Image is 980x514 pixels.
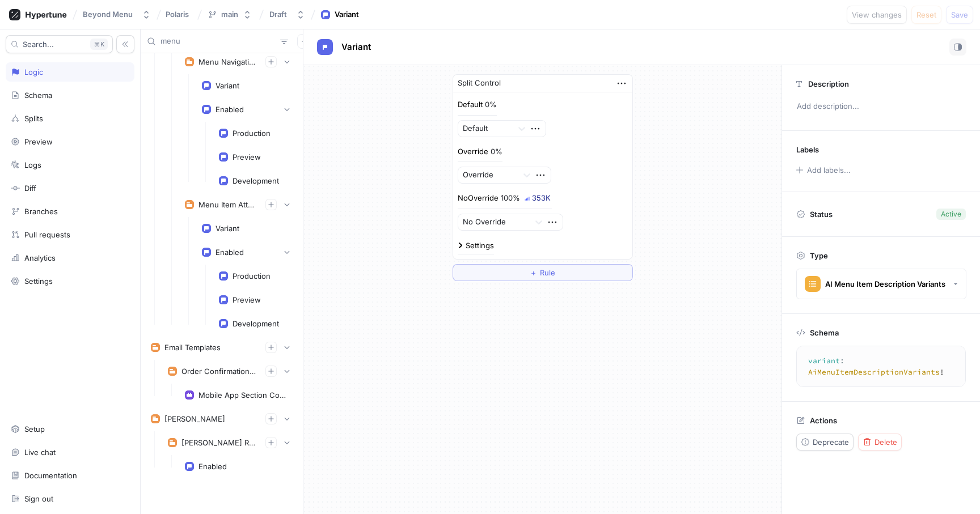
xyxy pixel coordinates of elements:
[24,184,36,193] div: Diff
[466,242,494,249] div: Settings
[216,224,239,233] div: Variant
[24,494,53,503] div: Sign out
[24,230,70,239] div: Pull requests
[911,6,941,24] button: Reset
[847,6,907,24] button: View changes
[164,414,225,423] div: [PERSON_NAME]
[198,462,227,471] div: Enabled
[198,390,288,400] div: Mobile App Section Content
[796,434,854,451] button: Deprecate
[852,11,902,18] span: View changes
[23,41,54,48] span: Search...
[24,137,53,146] div: Preview
[203,5,256,24] button: main
[6,466,134,485] a: Documentation
[453,264,633,281] button: ＋Rule
[24,253,56,262] div: Analytics
[491,148,502,155] div: 0%
[501,194,520,202] div: 100%
[221,10,238,19] div: main
[160,36,276,47] input: Search...
[808,79,849,88] p: Description
[458,78,501,89] div: Split Control
[810,328,839,337] p: Schema
[233,295,261,304] div: Preview
[792,97,970,116] p: Add description...
[458,99,483,111] p: Default
[810,416,837,425] p: Actions
[198,200,256,209] div: Menu Item Attributes
[233,319,279,328] div: Development
[458,193,499,204] p: NoOverride
[233,152,261,162] div: Preview
[181,438,256,447] div: [PERSON_NAME] Reputation Management
[24,277,53,286] div: Settings
[265,5,310,24] button: Draft
[24,91,52,100] div: Schema
[858,434,902,451] button: Delete
[24,67,43,77] div: Logic
[941,209,961,219] div: Active
[810,251,828,260] p: Type
[458,146,488,158] p: Override
[796,269,966,299] button: AI Menu Item Description Variants
[216,105,244,114] div: Enabled
[233,271,271,281] div: Production
[216,81,239,90] div: Variant
[233,176,279,185] div: Development
[540,269,555,276] span: Rule
[813,439,849,445] span: Deprecate
[24,471,77,480] div: Documentation
[335,9,359,20] div: Variant
[875,439,897,445] span: Delete
[83,10,133,19] div: Beyond Menu
[916,11,936,18] span: Reset
[24,114,43,123] div: Splits
[24,207,58,216] div: Branches
[946,6,973,24] button: Save
[24,160,41,169] div: Logs
[166,10,189,18] span: Polaris
[24,448,56,457] div: Live chat
[951,11,968,18] span: Save
[807,167,851,174] div: Add labels...
[796,145,819,154] p: Labels
[530,269,537,276] span: ＋
[233,129,271,138] div: Production
[825,279,945,289] div: AI Menu Item Description Variants
[78,5,155,24] button: Beyond Menu
[269,10,287,19] div: Draft
[810,206,833,222] p: Status
[341,43,371,52] span: Variant
[24,424,45,434] div: Setup
[198,57,256,66] div: Menu Navigation Experiment
[485,101,497,108] div: 0%
[181,367,256,376] div: Order Confirmation Email
[216,248,244,257] div: Enabled
[792,163,854,177] button: Add labels...
[6,35,113,53] button: Search...K
[90,39,108,50] div: K
[164,343,221,352] div: Email Templates
[532,194,551,202] div: 353K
